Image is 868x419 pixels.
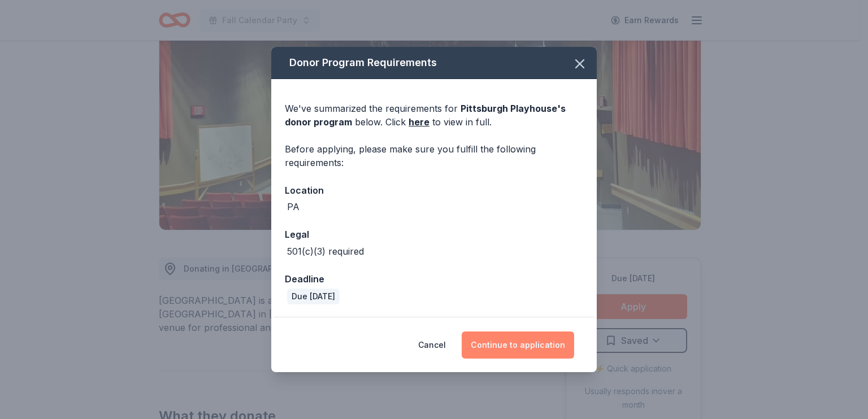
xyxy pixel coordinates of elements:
[409,115,429,129] a: here
[418,331,446,359] button: Cancel
[287,289,340,304] div: Due [DATE]
[285,142,583,169] div: Before applying, please make sure you fulfill the following requirements:
[287,200,300,213] div: PA
[285,183,583,198] div: Location
[285,272,583,286] div: Deadline
[271,47,597,79] div: Donor Program Requirements
[462,331,574,359] button: Continue to application
[287,245,364,258] div: 501(c)(3) required
[285,227,583,242] div: Legal
[285,102,583,129] div: We've summarized the requirements for below. Click to view in full.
